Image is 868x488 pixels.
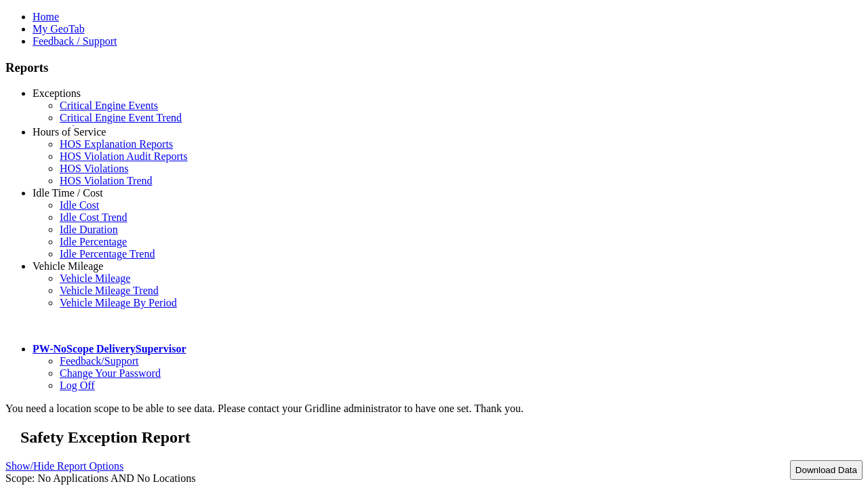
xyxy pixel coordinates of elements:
[33,343,186,354] a: PW-NoScope DeliverySupervisor
[60,124,138,136] a: Safety Exceptions
[60,236,127,247] a: Idle Percentage
[60,211,127,223] a: Idle Cost Trend
[60,367,161,379] a: Change Your Password
[60,100,158,111] a: Critical Engine Events
[33,23,85,35] a: My GeoTab
[33,260,103,272] a: Vehicle Mileage
[60,138,173,150] a: HOS Explanation Reports
[20,428,863,447] h2: Safety Exception Report
[33,187,103,199] a: Idle Time / Cost
[60,199,99,211] a: Idle Cost
[60,380,95,391] a: Log Off
[790,460,863,480] button: Download Data
[5,403,863,415] div: You need a location scope to be able to see data. Please contact your Gridline administrator to h...
[5,472,195,484] span: Scope: No Applications AND No Locations
[60,355,138,367] a: Feedback/Support
[60,150,188,162] a: HOS Violation Audit Reports
[33,126,106,138] a: Hours of Service
[5,457,123,475] a: Show/Hide Report Options
[60,248,155,260] a: Idle Percentage Trend
[5,60,863,75] h3: Reports
[60,112,182,123] a: Critical Engine Event Trend
[60,272,130,284] a: Vehicle Mileage
[33,11,59,22] a: Home
[33,35,117,47] a: Feedback / Support
[33,87,81,99] a: Exceptions
[60,224,118,235] a: Idle Duration
[60,175,153,186] a: HOS Violation Trend
[60,285,159,296] a: Vehicle Mileage Trend
[60,163,128,174] a: HOS Violations
[60,297,177,308] a: Vehicle Mileage By Period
